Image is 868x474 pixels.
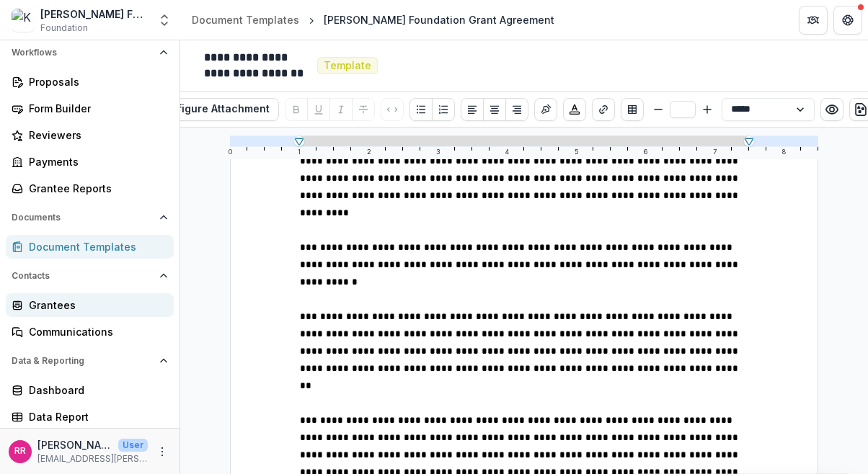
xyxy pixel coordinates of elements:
[409,98,433,121] button: Bullet List
[192,12,299,27] div: Document Templates
[12,356,154,366] span: Data & Reporting
[329,98,353,121] button: Italicize
[6,176,174,200] a: Grantee Reports
[29,74,162,89] div: Proposals
[29,181,162,196] div: Grantee Reports
[324,60,371,72] span: Template
[820,98,843,121] button: Preview preview-doc.pdf
[29,101,162,116] div: Form Builder
[6,405,174,429] a: Data Report
[12,9,35,32] img: Kapor Foundation
[6,97,174,120] a: Form Builder
[650,101,667,118] button: Smaller
[40,6,149,22] div: [PERSON_NAME] Foundation
[37,437,112,452] p: [PERSON_NAME]
[505,98,528,121] button: Align Right
[29,154,162,169] div: Payments
[381,98,404,121] button: Code
[6,235,174,259] a: Document Templates
[592,98,615,121] button: Create link
[147,98,279,121] button: Configure Attachment
[6,41,174,64] button: Open Workflows
[29,324,162,339] div: Communications
[6,264,174,287] button: Open Contacts
[6,349,174,372] button: Open Data & Reporting
[352,98,375,121] button: Strike
[6,206,174,229] button: Open Documents
[6,378,174,402] a: Dashboard
[186,9,560,30] nav: breadcrumb
[483,98,506,121] button: Align Center
[285,98,308,121] button: Bold
[29,298,162,313] div: Grantees
[118,439,148,452] p: User
[154,6,174,35] button: Open entity switcher
[14,447,26,456] div: Richard Riley
[563,98,586,121] button: Choose font color
[6,320,174,344] a: Communications
[37,452,148,465] p: [EMAIL_ADDRESS][PERSON_NAME][DOMAIN_NAME]
[154,443,171,460] button: More
[40,22,88,35] span: Foundation
[307,98,330,121] button: Underline
[799,6,828,35] button: Partners
[699,101,716,118] button: Bigger
[621,98,644,121] button: Insert Table
[6,123,174,147] a: Reviewers
[432,98,455,121] button: Ordered List
[29,409,162,424] div: Data Report
[6,150,174,174] a: Payments
[534,98,557,121] button: Insert Signature
[186,9,305,30] a: Document Templates
[461,98,484,121] button: Align Left
[29,239,162,254] div: Document Templates
[29,128,162,143] div: Reviewers
[6,70,174,94] a: Proposals
[12,213,154,223] span: Documents
[12,271,154,281] span: Contacts
[6,293,174,317] a: Grantees
[12,48,154,58] span: Workflows
[833,6,862,35] button: Get Help
[324,12,554,27] div: [PERSON_NAME] Foundation Grant Agreement
[29,383,162,398] div: Dashboard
